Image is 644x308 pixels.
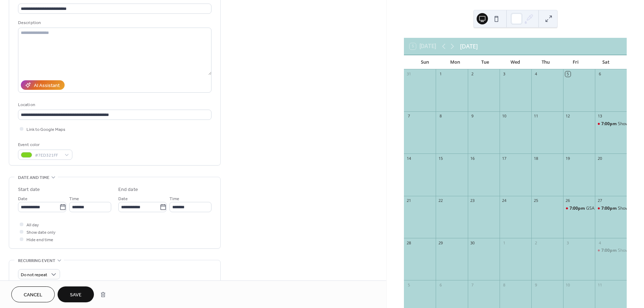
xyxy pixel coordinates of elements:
[597,282,602,287] div: 11
[406,71,411,77] div: 31
[470,240,475,245] div: 30
[406,282,411,287] div: 5
[595,121,627,127] div: Showcase Performance prior to the VSO: Instrumental Music
[18,186,40,193] div: Start date
[470,156,475,161] div: 16
[597,114,602,119] div: 13
[565,282,571,287] div: 10
[533,114,539,119] div: 11
[470,71,475,77] div: 2
[533,282,539,287] div: 9
[601,121,618,127] span: 7:00pm
[533,71,539,77] div: 4
[18,174,49,181] span: Date and time
[438,114,443,119] div: 8
[591,55,621,69] div: Sat
[502,240,507,245] div: 1
[533,240,539,245] div: 2
[470,282,475,287] div: 7
[11,286,55,302] button: Cancel
[18,19,210,27] div: Description
[530,55,561,69] div: Thu
[406,114,411,119] div: 7
[597,156,602,161] div: 20
[597,240,602,245] div: 4
[118,186,138,193] div: End date
[26,236,53,244] span: Hide end time
[169,195,179,203] span: Time
[70,291,82,299] span: Save
[597,71,602,77] div: 6
[438,240,443,245] div: 29
[597,198,602,203] div: 27
[565,114,571,119] div: 12
[406,240,411,245] div: 28
[24,291,42,299] span: Cancel
[533,156,539,161] div: 18
[460,42,478,51] div: [DATE]
[18,195,28,203] span: Date
[26,221,39,229] span: All day
[470,198,475,203] div: 23
[18,101,210,109] div: Location
[502,71,507,77] div: 3
[470,114,475,119] div: 9
[26,126,65,133] span: Link to Google Maps
[533,198,539,203] div: 25
[21,80,65,90] button: AI Assistant
[502,282,507,287] div: 8
[438,156,443,161] div: 15
[438,282,443,287] div: 6
[35,152,61,159] span: #7ED321FF
[438,198,443,203] div: 22
[565,198,571,203] div: 26
[586,205,617,211] div: GSA Jazz Nights
[595,205,627,211] div: Showcase performance prior to the VSO Concert: Jazz
[21,271,47,279] span: Do not repeat
[595,248,627,254] div: Showcase Performance prior to the VSO: Piano
[502,156,507,161] div: 17
[563,205,595,211] div: GSA Jazz Nights
[570,205,586,211] span: 7:00pm
[118,195,128,203] span: Date
[18,257,55,265] span: Recurring event
[406,156,411,161] div: 14
[601,205,618,211] span: 7:00pm
[69,195,79,203] span: Time
[26,229,55,236] span: Show date only
[502,114,507,119] div: 10
[58,286,94,302] button: Save
[438,71,443,77] div: 1
[18,141,71,149] div: Event color
[502,198,507,203] div: 24
[500,55,531,69] div: Wed
[410,55,440,69] div: Sun
[565,71,571,77] div: 5
[406,198,411,203] div: 21
[565,240,571,245] div: 3
[565,156,571,161] div: 19
[561,55,591,69] div: Fri
[440,55,470,69] div: Mon
[34,82,60,89] div: AI Assistant
[601,248,618,254] span: 7:00pm
[470,55,500,69] div: Tue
